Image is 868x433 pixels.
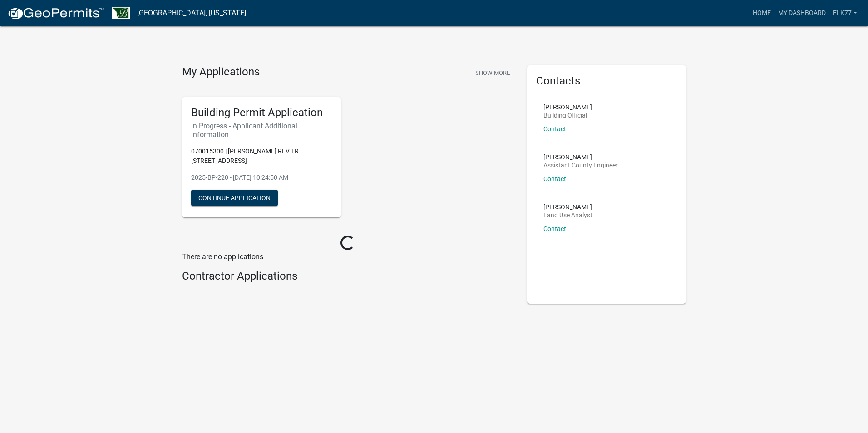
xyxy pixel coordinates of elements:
p: Land Use Analyst [543,212,592,218]
a: [GEOGRAPHIC_DATA], [US_STATE] [137,5,246,21]
h4: My Applications [182,65,260,79]
p: 070015300 | [PERSON_NAME] REV TR | [STREET_ADDRESS] [191,147,332,166]
p: 2025-BP-220 - [DATE] 10:24:50 AM [191,173,332,182]
a: My Dashboard [774,5,829,22]
a: Contact [543,125,566,133]
p: Assistant County Engineer [543,162,618,168]
p: [PERSON_NAME] [543,104,592,110]
a: Contact [543,225,566,232]
a: Home [749,5,774,22]
wm-workflow-list-section: Contractor Applications [182,270,513,286]
p: [PERSON_NAME] [543,204,592,210]
p: There are no applications [182,251,513,262]
h4: Contractor Applications [182,270,513,283]
img: Benton County, Minnesota [112,7,130,19]
h6: In Progress - Applicant Additional Information [191,122,332,139]
p: [PERSON_NAME] [543,154,618,160]
a: elk77 [829,5,861,22]
button: Continue Application [191,190,278,206]
button: Show More [472,65,513,80]
p: Building Official [543,112,592,118]
h5: Building Permit Application [191,106,332,119]
a: Contact [543,175,566,182]
h5: Contacts [536,74,677,88]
